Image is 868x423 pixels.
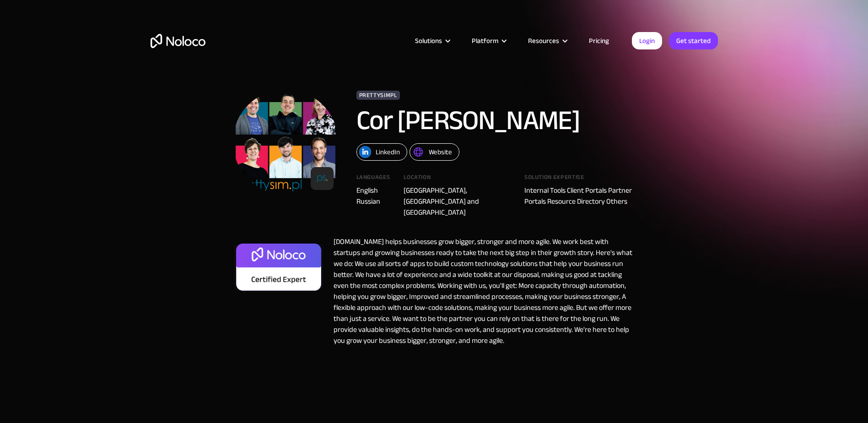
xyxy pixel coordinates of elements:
[632,32,662,49] a: Login
[524,174,636,185] div: Solution expertise
[376,146,400,158] div: LinkedIn
[356,185,390,207] div: English Russian
[517,35,577,47] div: Resources
[151,34,205,48] a: home
[404,174,511,185] div: Location
[404,185,511,218] div: [GEOGRAPHIC_DATA], [GEOGRAPHIC_DATA] and [GEOGRAPHIC_DATA]
[356,107,608,134] h1: Cor [PERSON_NAME]
[429,146,452,158] div: Website
[524,185,636,207] div: Internal Tools Client Portals Partner Portals Resource Directory Others
[460,35,517,47] div: Platform
[356,91,400,100] div: Prettysimpl
[410,143,459,161] a: Website
[472,35,498,47] div: Platform
[415,35,442,47] div: Solutions
[669,32,718,49] a: Get started
[356,174,390,185] div: Languages
[324,236,636,346] div: [DOMAIN_NAME] helps businesses grow bigger, stronger and more agile. We work best with startups a...
[356,143,407,161] a: LinkedIn
[404,35,460,47] div: Solutions
[528,35,559,47] div: Resources
[577,35,620,47] a: Pricing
